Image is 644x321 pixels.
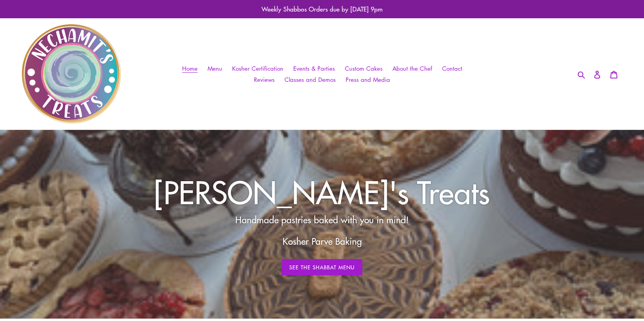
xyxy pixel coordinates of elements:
[178,63,202,74] a: Home
[228,63,287,74] a: Kosher Certification
[182,64,198,73] span: Home
[289,63,339,74] a: Events & Parties
[346,75,390,84] span: Press and Media
[254,75,275,84] span: Reviews
[293,64,335,73] span: Events & Parties
[342,74,394,85] a: Press and Media
[106,173,538,210] h2: [PERSON_NAME]'s Treats
[22,24,121,124] img: Nechamit&#39;s Treats
[388,63,436,74] a: About the Chef
[204,63,226,74] a: Menu
[345,64,383,73] span: Custom Cakes
[285,75,336,84] span: Classes and Demos
[208,64,222,73] span: Menu
[442,64,462,73] span: Contact
[392,64,432,73] span: About the Chef
[282,259,363,276] a: See The Shabbat Menu: Weekly Menu
[160,213,484,227] p: Handmade pastries baked with you in mind!
[232,64,283,73] span: Kosher Certification
[160,234,484,248] p: Kosher Parve Baking
[250,74,279,85] a: Reviews
[341,63,386,74] a: Custom Cakes
[438,63,466,74] a: Contact
[281,74,340,85] a: Classes and Demos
